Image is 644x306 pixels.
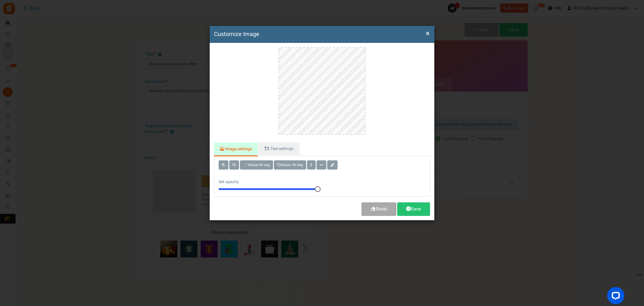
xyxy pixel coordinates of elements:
button: Change background color [327,160,338,170]
a: Text settings [258,142,299,155]
label: Set opacity [219,175,247,185]
button: Zoom in [219,160,228,170]
a: Reset [361,202,396,216]
button: × [426,31,430,37]
button: Flip horizontal [317,160,326,170]
button: Zoom out [229,160,239,170]
button: Flip vertical [307,160,316,170]
a: Save [397,202,430,216]
button: Rotate -90 deg [274,160,306,170]
h4: Customize Image [214,30,430,39]
button: Rotate 90 deg [240,160,273,170]
a: Image settings [214,142,258,156]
